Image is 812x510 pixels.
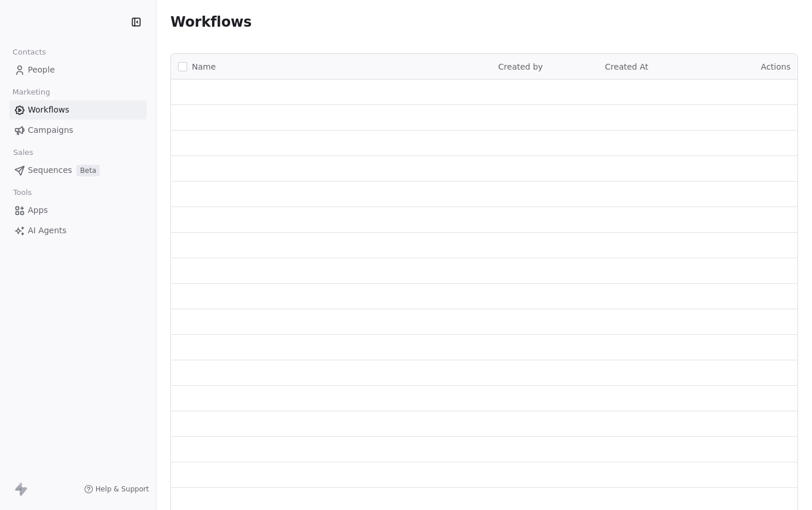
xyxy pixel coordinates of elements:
span: Actions [761,62,791,71]
span: Apps [28,204,48,216]
span: Workflows [170,14,252,30]
span: Tools [8,184,37,201]
a: SequencesBeta [9,161,147,180]
a: Campaigns [9,121,147,140]
a: People [9,60,147,79]
span: Campaigns [28,124,73,136]
span: Beta [77,165,100,176]
span: Created by [498,62,543,71]
a: Help & Support [84,484,149,494]
span: AI Agents [28,225,67,237]
span: Sales [8,144,38,161]
span: Sequences [28,164,72,176]
span: Contacts [8,44,51,61]
span: People [28,64,55,76]
span: Workflows [28,104,70,116]
a: Workflows [9,100,147,120]
span: Created At [605,62,649,71]
span: Help & Support [96,484,149,494]
span: Name [192,61,216,73]
a: AI Agents [9,221,147,240]
span: Marketing [8,84,55,101]
a: Apps [9,201,147,220]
